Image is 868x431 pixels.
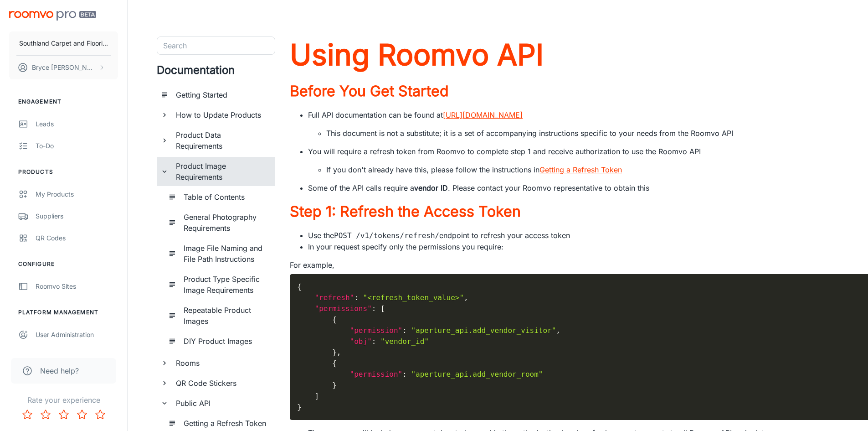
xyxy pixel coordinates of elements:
h6: General Photography Requirements [184,212,268,234]
h6: Getting a Refresh Token [184,418,268,429]
h6: Getting Started [176,89,268,100]
span: Need help? [40,365,79,376]
span: { [297,282,302,291]
button: Southland Carpet and Flooring Inc [9,31,118,55]
div: Leads [36,119,118,129]
span: , [337,348,341,357]
span: "refresh" [315,293,354,302]
h6: Repeatable Product Images [184,305,268,327]
span: ] [315,392,319,400]
div: QR Codes [36,233,118,243]
span: : [372,337,376,346]
h6: Public API [176,398,268,409]
span: , [464,293,468,302]
a: Getting a Refresh Token [539,165,622,174]
button: Rate 3 star [55,405,73,424]
button: Rate 5 star [91,405,109,424]
span: "permission" [350,326,403,335]
span: { [332,359,337,368]
span: } [297,403,302,411]
span: "aperture_api.add_vendor_visitor" [411,326,556,335]
h6: Table of Contents [184,192,268,203]
div: My Products [36,189,118,199]
button: Rate 2 star [36,405,55,424]
span: , [556,326,560,335]
h6: DIY Product Images [184,336,268,347]
div: User Administration [36,330,118,340]
code: POST /v1/tokens/refresh/ [334,231,439,240]
span: } [332,381,337,389]
img: Roomvo PRO Beta [9,11,96,21]
button: Rate 1 star [18,405,36,424]
h6: Rooms [176,358,268,369]
h6: Image File Naming and File Path Instructions [184,243,268,265]
span: "permissions" [315,304,372,313]
span: : [402,370,407,379]
button: Open [270,45,272,47]
span: "permission" [350,370,403,379]
h6: Product Type Specific Image Requirements [184,274,268,296]
p: Rate your experience [7,395,120,405]
p: Southland Carpet and Flooring Inc [19,38,108,48]
div: To-do [36,141,118,151]
span: "aperture_api.add_vendor_room" [411,370,543,379]
span: "vendor_id" [380,337,429,346]
span: [ [380,304,385,313]
span: : [372,304,376,313]
div: Suppliers [36,211,118,221]
button: Bryce [PERSON_NAME] [9,56,118,79]
h6: How to Update Products [176,109,268,120]
span: { [332,315,337,324]
span: } [332,348,337,357]
h6: Product Data Requirements [176,130,268,151]
button: Rate 4 star [73,405,91,424]
span: : [402,326,407,335]
span: : [354,293,359,302]
span: "obj" [350,337,372,346]
p: Bryce [PERSON_NAME] [32,62,96,73]
strong: vendor ID [414,183,448,192]
a: [URL][DOMAIN_NAME] [443,110,523,119]
h4: Documentation [157,62,275,78]
h6: Product Image Requirements [176,161,268,182]
h6: QR Code Stickers [176,378,268,389]
span: "<refresh_token_value>" [363,293,464,302]
div: Roomvo Sites [36,281,118,291]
